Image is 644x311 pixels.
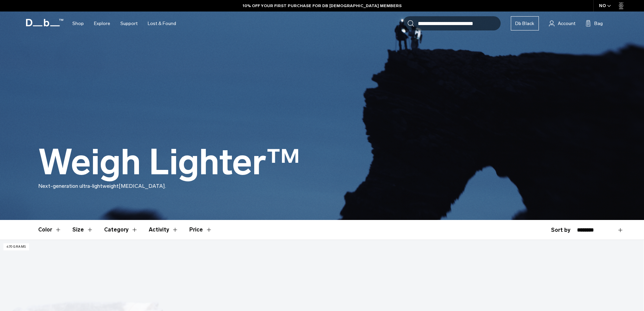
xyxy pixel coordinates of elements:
a: Account [549,19,575,27]
button: Bag [586,19,603,27]
button: Toggle Filter [72,220,93,240]
span: [MEDICAL_DATA]. [119,183,166,189]
button: Toggle Filter [149,220,178,240]
a: 10% OFF YOUR FIRST PURCHASE FOR DB [DEMOGRAPHIC_DATA] MEMBERS [243,3,402,9]
a: Explore [94,12,110,36]
span: Bag [594,20,603,27]
a: Db Black [511,16,539,30]
span: Next-generation ultra-lightweight [38,183,119,189]
button: Toggle Filter [104,220,138,240]
button: Toggle Filter [38,220,62,240]
button: Toggle Price [189,220,212,240]
p: 470 grams [3,243,29,250]
a: Support [120,12,138,36]
a: Shop [72,12,84,36]
h1: Weigh Lighter™ [38,143,300,182]
span: Account [558,20,575,27]
a: Lost & Found [148,12,176,36]
nav: Main Navigation [67,12,181,36]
